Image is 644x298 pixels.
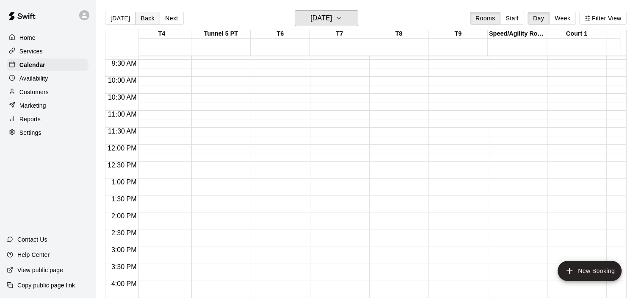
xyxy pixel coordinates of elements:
[7,31,88,44] a: Home
[17,235,47,244] p: Contact Us
[132,30,191,38] div: T4
[191,30,251,38] div: Tunnel 5 PT
[251,30,310,38] div: T6
[470,12,500,25] button: Rooms
[105,12,135,25] button: [DATE]
[106,94,139,101] span: 10:30 AM
[19,33,36,42] p: Home
[19,47,43,56] p: Services
[109,195,139,203] span: 1:30 PM
[105,162,138,169] span: 12:30 PM
[547,30,606,38] div: Court 1
[488,30,547,38] div: Speed/Agility Room
[500,12,524,25] button: Staff
[19,88,49,96] p: Customers
[109,246,139,253] span: 3:00 PM
[109,263,139,270] span: 3:30 PM
[109,229,139,237] span: 2:30 PM
[17,281,75,290] p: Copy public page link
[310,12,332,24] h6: [DATE]
[19,61,45,69] p: Calendar
[369,30,428,38] div: T8
[7,45,88,58] a: Services
[19,128,41,137] p: Settings
[549,12,576,25] button: Week
[135,12,160,25] button: Back
[7,86,88,98] a: Customers
[19,74,48,83] p: Availability
[105,145,138,152] span: 12:00 PM
[7,58,88,71] a: Calendar
[7,99,88,112] a: Marketing
[7,126,88,139] a: Settings
[7,72,88,85] a: Availability
[7,113,88,125] a: Reports
[109,212,139,220] span: 2:00 PM
[17,266,63,274] p: View public page
[558,261,622,281] button: add
[428,30,488,38] div: T9
[109,178,139,186] span: 1:00 PM
[19,115,41,123] p: Reports
[295,10,358,26] button: [DATE]
[106,77,139,84] span: 10:00 AM
[106,128,139,135] span: 11:30 AM
[110,60,139,67] span: 9:30 AM
[160,12,183,25] button: Next
[106,111,139,118] span: 11:00 AM
[109,280,139,287] span: 4:00 PM
[310,30,369,38] div: T7
[17,251,50,259] p: Help Center
[19,101,46,110] p: Marketing
[528,12,550,25] button: Day
[579,12,627,25] button: Filter View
